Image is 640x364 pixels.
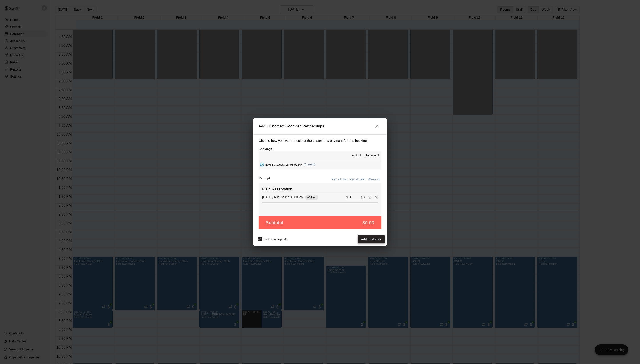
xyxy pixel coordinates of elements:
[266,220,283,226] h5: Subtotal
[259,160,381,169] button: Added - Collect Payment[DATE], August 19: 08:00 PM(Current)
[360,195,366,199] span: Pay later
[262,186,378,192] h6: Field Reservation
[264,238,287,241] span: Notify participants
[253,118,387,134] h2: Add Customer: GoodRec Partnerships
[367,176,381,183] button: Waive all
[362,220,374,226] h5: $0.00
[373,194,380,201] button: Remove
[305,196,318,199] span: Waived
[358,235,385,243] button: Add customer
[330,176,348,183] button: Pay all now
[265,163,302,166] span: [DATE], August 19: 08:00 PM
[349,152,364,159] button: Add all
[262,195,304,199] p: [DATE], August 19: 08:00 PM
[259,161,265,168] button: Added - Collect Payment
[366,195,373,199] span: Waive payment
[352,154,361,158] span: Add all
[364,152,381,159] button: Remove all
[259,138,381,144] p: Choose how you want to collect the customer's payment for this booking
[304,163,315,166] span: (Current)
[346,195,348,200] p: $
[259,147,272,151] label: Bookings
[365,154,380,158] span: Remove all
[348,176,367,183] button: Pay all later
[259,176,270,183] label: Receipt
